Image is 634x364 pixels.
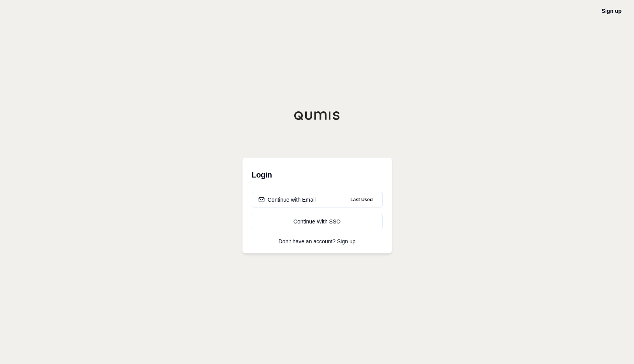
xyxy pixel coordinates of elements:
button: Continue with EmailLast Used [252,192,383,207]
div: Continue With SSO [258,218,376,225]
a: Continue With SSO [252,214,383,229]
a: Sign up [337,238,355,244]
p: Don't have an account? [252,239,383,244]
div: Continue with Email [258,196,316,204]
span: Last Used [347,195,376,204]
h3: Login [252,167,383,183]
a: Sign up [602,8,622,14]
img: Qumis [294,111,341,120]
